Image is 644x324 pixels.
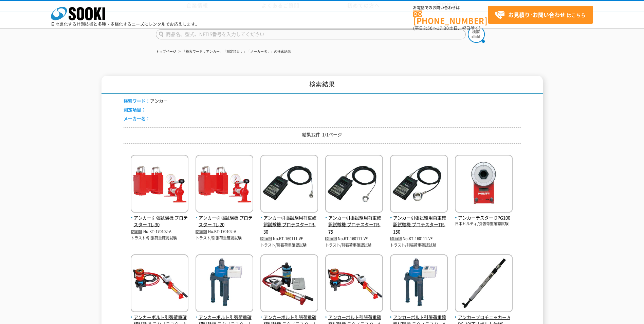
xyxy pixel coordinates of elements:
li: 「検索ワード：アンカー」「測定項目：」「メーカー名：」の検索結果 [177,48,291,55]
p: No.KT-170102-A [131,228,188,235]
span: はこちら [495,10,586,20]
a: アンカー引張試験用荷重確認試験機 プロテスターTR-30 [260,207,318,235]
span: 8:50 [423,25,433,31]
span: アンカーテスター DPG100 [455,214,513,221]
img: プロテスターTR-75 [325,155,383,214]
img: APC-10(天井ボルト仕様) [455,254,513,314]
a: アンカー引張試験用荷重確認試験機 プロテスターTR-150 [390,207,448,235]
p: トラスト/引張荷重確認試験 [260,242,318,248]
a: お見積り･お問い合わせはこちら [488,6,593,24]
img: プロテスターTR-30 [260,155,318,214]
span: メーカー名： [124,115,150,122]
p: No.KT-160111-VE [390,235,448,242]
span: アンカー引張試験機 プロテスター TL-30 [131,214,188,229]
p: No.KT-170102-A [196,228,253,235]
strong: お見積り･お問い合わせ [508,11,565,19]
a: アンカー引張試験機 プロテスター TL-20 [196,207,253,228]
img: テクノテスターAT-200 [260,254,318,314]
li: アンカー [124,97,168,105]
img: テクノテスターAT-10 [390,254,448,314]
a: トップページ [156,50,176,53]
p: No.KT-160111-VE [260,235,318,242]
p: トラスト/引張荷重確認試験 [131,235,188,241]
img: DPG100 [455,155,513,214]
span: 検索ワード： [124,97,150,104]
span: アンカー引張試験機 プロテスター TL-20 [196,214,253,229]
p: トラスト/引張荷重確認試験 [196,235,253,241]
a: アンカー引張試験用荷重確認試験機 プロテスターTR-75 [325,207,383,235]
img: テクノテスターAT-10DⅡ [196,254,253,314]
p: No.KT-160111-VE [325,235,383,242]
a: [PHONE_NUMBER] [413,11,488,24]
p: 日本ヒルティ/引張荷重確認試験 [455,221,513,227]
span: アンカー引張試験用荷重確認試験機 プロテスターTR-75 [325,214,383,235]
span: (平日 ～ 土日、祝日除く) [413,25,480,31]
img: TL-20 [196,155,253,214]
img: TL-30 [131,155,188,214]
span: 17:30 [437,25,449,31]
span: 測定項目： [124,106,146,113]
a: アンカーテスター DPG100 [455,207,513,221]
img: テクノテスターAT-30 [325,254,383,314]
input: 商品名、型式、NETIS番号を入力してください [156,29,466,39]
img: btn_search.png [468,26,485,43]
p: 日々進化する計測技術と多種・多様化するニーズにレンタルでお応えします。 [51,22,200,26]
span: アンカー引張試験用荷重確認試験機 プロテスターTR-30 [260,214,318,235]
img: プロテスターTR-150 [390,155,448,214]
a: アンカー引張試験機 プロテスター TL-30 [131,207,188,228]
h1: 検索結果 [102,76,543,94]
p: トラスト/引張荷重確認試験 [390,242,448,248]
span: お電話でのお問い合わせは [413,6,488,10]
p: トラスト/引張荷重確認試験 [325,242,383,248]
p: 結果12件 1/1ページ [124,131,521,138]
span: アンカー引張試験用荷重確認試験機 プロテスターTR-150 [390,214,448,235]
img: テクノテスターAT-30DⅡ [131,254,188,314]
